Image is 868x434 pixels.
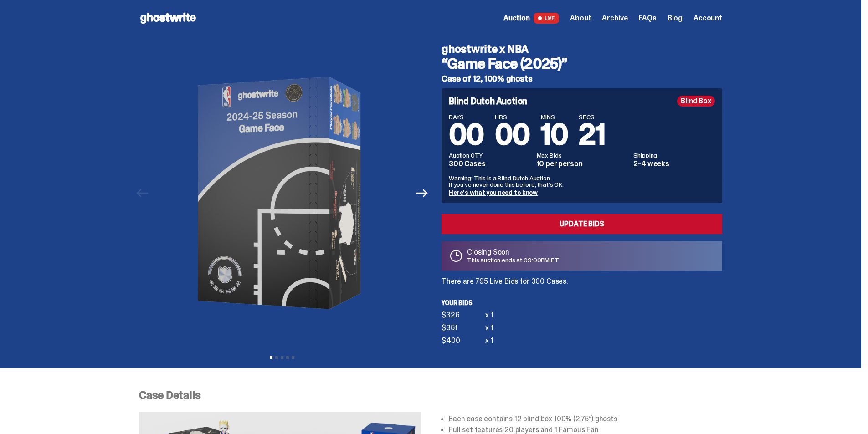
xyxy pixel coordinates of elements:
[537,152,628,158] dt: Max Bids
[570,15,591,22] a: About
[495,116,530,153] span: 00
[442,44,722,55] h4: ghostwrite x NBA
[449,97,527,106] h4: Blind Dutch Auction
[449,426,722,434] li: Full set features 20 players and 1 Famous Fan
[495,114,530,120] span: HRS
[677,96,715,107] div: Blind Box
[668,15,683,22] a: Blog
[449,152,531,158] dt: Auction QTY
[270,356,272,359] button: View slide 1
[638,15,656,22] a: FAQs
[139,390,722,401] p: Case Details
[503,15,530,22] span: Auction
[286,356,289,359] button: View slide 4
[485,324,493,332] div: x 1
[449,175,715,188] p: Warning: This is a Blind Dutch Auction. If you’ve never done this before, that’s OK.
[534,13,560,24] span: LIVE
[633,152,715,158] dt: Shipping
[633,160,715,168] dd: 2-4 weeks
[442,75,722,83] h5: Case of 12, 100% ghosts
[503,13,559,24] a: Auction LIVE
[449,114,484,120] span: DAYS
[442,56,722,71] h3: “Game Face (2025)”
[541,114,568,120] span: MINS
[442,311,485,319] div: $326
[442,324,485,332] div: $351
[449,415,722,423] li: Each case contains 12 blind box 100% (2.75”) ghosts
[157,36,407,350] img: NBA-Hero-1.png
[541,116,568,153] span: 10
[485,337,493,344] div: x 1
[442,278,722,285] p: There are 795 Live Bids for 300 Cases.
[693,15,722,22] a: Account
[412,183,432,203] button: Next
[281,356,283,359] button: View slide 3
[292,356,294,359] button: View slide 5
[449,160,531,168] dd: 300 Cases
[449,189,538,197] a: Here's what you need to know
[442,214,722,234] a: Update Bids
[537,160,628,168] dd: 10 per person
[442,300,722,306] p: Your bids
[485,311,493,319] div: x 1
[449,116,484,153] span: 00
[579,116,605,153] span: 21
[467,257,559,263] p: This auction ends at 09:00PM ET
[467,249,559,256] p: Closing Soon
[275,356,278,359] button: View slide 2
[442,337,485,344] div: $400
[579,114,605,120] span: SECS
[602,15,627,22] a: Archive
